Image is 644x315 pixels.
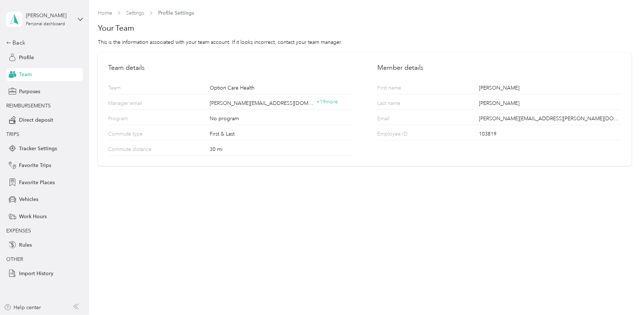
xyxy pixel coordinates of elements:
div: [PERSON_NAME] [479,84,621,94]
p: Manager email [108,99,164,109]
a: Settings [126,10,144,16]
span: Work Hours [19,213,47,220]
span: Profile [19,54,34,61]
div: [PERSON_NAME][EMAIL_ADDRESS][PERSON_NAME][DOMAIN_NAME] [479,115,621,125]
div: 30 mi [210,145,352,155]
span: Tracker Settings [19,145,57,152]
div: Option Care Health [210,84,352,94]
iframe: Everlance-gr Chat Button Frame [603,274,644,315]
h1: Your Team [98,23,631,33]
span: Favorite Places [19,179,55,186]
a: Home [98,10,112,16]
div: [PERSON_NAME] [479,99,621,109]
span: [PERSON_NAME][EMAIL_ADDRESS][DOMAIN_NAME] [210,99,316,107]
span: Import History [19,270,53,277]
p: Last name [377,99,434,109]
p: Commute type [108,130,164,140]
p: First name [377,84,434,94]
span: + 19 more [316,99,338,105]
span: OTHER [6,256,23,262]
p: Email [377,115,434,125]
span: Favorite Trips [19,162,51,169]
span: Rules [19,241,32,249]
h2: Member details [377,63,621,73]
button: Help center [4,304,41,311]
span: Vehicles [19,196,38,203]
div: This is the information associated with your team account. If it looks incorrect, contact your te... [98,38,631,46]
span: REIMBURSEMENTS [6,103,51,109]
div: Back [6,38,79,47]
p: Employee ID [377,130,434,140]
span: Direct deposit [19,116,53,124]
div: 103819 [479,130,621,140]
div: [PERSON_NAME] [26,12,72,19]
div: First & Last [210,130,352,140]
p: Commute distance [108,145,164,155]
span: Profile Settings [158,9,194,17]
p: Team [108,84,164,94]
span: TRIPS [6,131,19,137]
span: Purposes [19,88,40,95]
div: Personal dashboard [26,22,65,26]
div: No program [210,115,352,125]
h2: Team details [108,63,352,73]
span: Team [19,71,32,78]
p: Program [108,115,164,125]
span: EXPENSES [6,228,31,234]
